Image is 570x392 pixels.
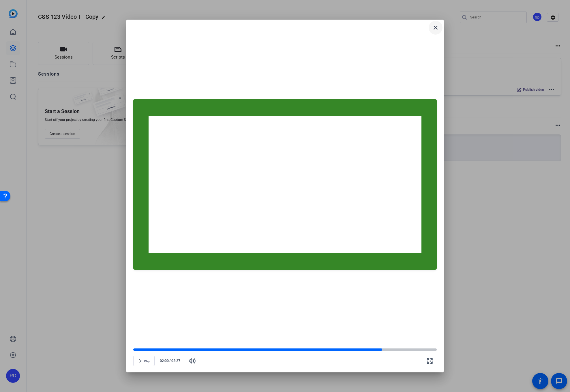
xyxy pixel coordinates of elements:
[185,354,199,368] button: Mute
[157,358,183,363] div: /
[171,358,183,363] span: 02:27
[157,358,169,363] span: 02:00
[423,354,437,368] button: Fullscreen
[133,356,155,366] button: Play
[144,360,150,363] span: Play
[432,24,439,31] mat-icon: close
